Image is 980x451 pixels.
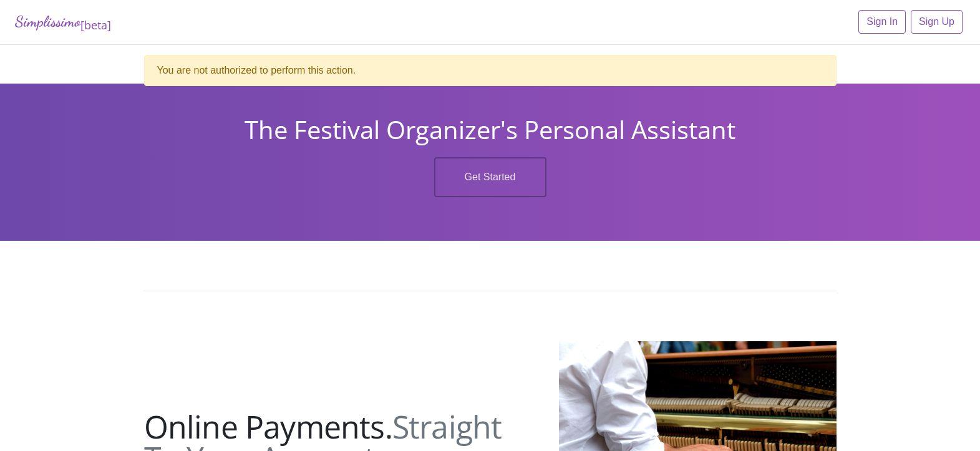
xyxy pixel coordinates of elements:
[15,10,111,34] a: Simplissimo[beta]
[434,157,546,197] a: Get Started
[911,10,963,34] a: Sign Up
[858,10,906,34] a: Sign In
[9,115,971,145] h1: The Festival Organizer's Personal Assistant
[144,55,837,86] div: You are not authorized to perform this action.
[80,17,111,32] sub: [beta]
